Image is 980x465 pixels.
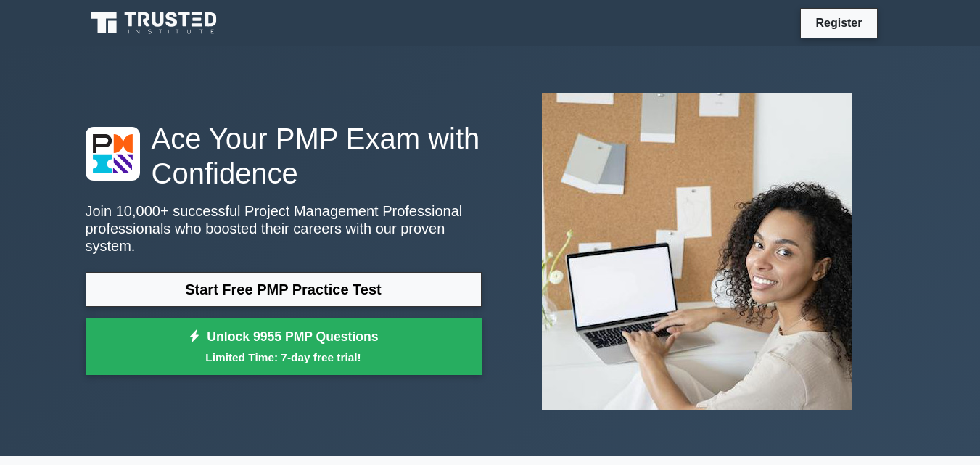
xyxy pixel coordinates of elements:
[86,318,482,376] a: Unlock 9955 PMP QuestionsLimited Time: 7-day free trial!
[86,202,482,255] p: Join 10,000+ successful Project Management Professional professionals who boosted their careers w...
[807,14,870,32] a: Register
[86,121,482,191] h1: Ace Your PMP Exam with Confidence
[86,272,482,307] a: Start Free PMP Practice Test
[104,349,464,366] small: Limited Time: 7-day free trial!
